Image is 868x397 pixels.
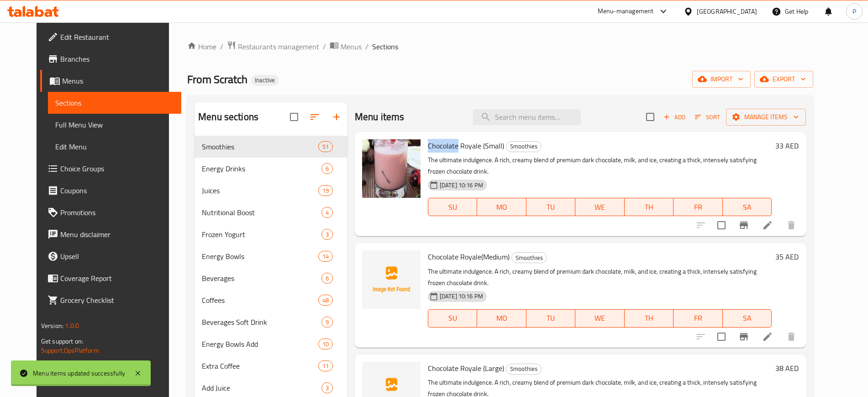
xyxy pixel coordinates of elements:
a: Coupons [40,180,181,201]
div: Frozen Yogurt3 [195,223,347,245]
a: Edit menu item [762,331,773,342]
span: Full Menu View [55,119,174,130]
button: MO [477,309,526,328]
span: TH [628,201,670,214]
span: WE [579,312,621,325]
h6: 33 AED [775,139,799,152]
div: Coffees [202,295,318,306]
img: Chocolate Royale (Small) [362,139,421,198]
span: Upsell [60,251,174,262]
span: SA [726,201,768,214]
button: Sort [693,110,722,124]
span: Coverage Report [60,273,174,284]
span: Sections [55,97,174,108]
button: Add section [326,106,347,128]
div: Energy Bowls Add [202,339,318,349]
span: Juices [202,185,318,196]
div: items [318,141,333,152]
button: TU [526,198,575,216]
h2: Menu items [355,110,405,124]
button: import [692,71,751,88]
div: [GEOGRAPHIC_DATA] [697,6,757,16]
div: items [318,360,333,371]
a: Edit menu item [762,220,773,231]
div: Smoothies51 [195,136,347,158]
span: Grocery Checklist [60,295,174,306]
button: TH [625,198,673,216]
span: P [852,6,856,16]
div: Juices19 [195,180,347,201]
div: Energy Bowls14 [195,245,347,267]
span: MO [481,312,522,325]
li: / [323,41,326,52]
div: items [321,207,333,218]
a: Choice Groups [40,158,181,180]
span: import [700,74,743,85]
span: Edit Menu [55,141,174,152]
a: Restaurants management [227,41,319,53]
span: FR [677,312,719,325]
p: The ultimate indulgence. A rich, creamy blend of premium dark chocolate, milk, and ice, creating ... [428,154,772,177]
span: Choice Groups [60,163,174,174]
span: Chocolate Royale (Large) [428,361,504,375]
span: Sections [372,41,398,52]
div: items [318,185,333,196]
nav: breadcrumb [187,41,813,53]
div: items [318,339,333,349]
span: 6 [322,164,332,173]
span: Smoothies [506,364,541,374]
span: export [762,74,806,85]
button: FR [673,198,722,216]
span: 3 [322,230,332,239]
div: items [321,382,333,393]
span: Menu disclaimer [60,229,174,240]
div: items [321,317,333,328]
span: Promotions [60,207,174,218]
button: delete [780,214,802,236]
span: [DATE] 10:16 PM [436,292,487,301]
div: items [321,273,333,284]
a: Full Menu View [48,114,181,136]
span: Energy Drinks [202,163,321,174]
div: Extra Coffee11 [195,355,347,377]
div: Menu-management [598,6,654,17]
button: Add [660,110,689,124]
span: 10 [319,340,332,349]
a: Menus [40,70,181,92]
button: FR [673,309,722,328]
span: Energy Bowls [202,251,318,262]
div: Beverages [202,273,321,284]
span: Sort sections [304,106,326,128]
span: Get support on: [41,335,83,347]
span: From Scratch [187,69,247,90]
span: 48 [319,296,332,305]
div: items [318,295,333,306]
div: Beverages Soft Drink [202,317,321,328]
button: Manage items [726,109,806,126]
span: Select section [641,107,660,127]
h6: 35 AED [775,250,799,263]
span: Smoothies [506,141,541,152]
span: Add item [660,110,689,124]
h6: 38 AED [775,362,799,375]
span: Frozen Yogurt [202,229,321,240]
span: Smoothies [512,253,547,263]
a: Edit Restaurant [40,26,181,48]
span: 6 [322,274,332,283]
div: Smoothies [202,141,318,152]
a: Branches [40,48,181,70]
h2: Menu sections [198,110,258,124]
span: SU [432,201,473,214]
span: TU [530,201,572,214]
a: Grocery Checklist [40,289,181,311]
a: Home [187,41,216,52]
div: items [321,163,333,174]
span: Menus [62,75,174,86]
span: 1.0.0 [65,320,79,332]
span: FR [677,201,719,214]
div: Smoothies [506,364,542,375]
img: Chocolate Royale(Medium) [362,250,421,309]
